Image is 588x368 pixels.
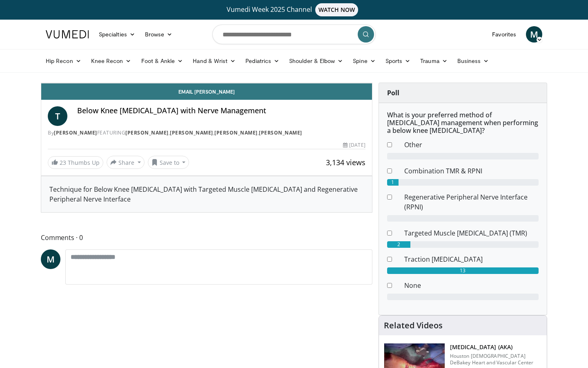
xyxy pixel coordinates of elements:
a: Specialties [94,26,140,43]
a: [PERSON_NAME] [54,129,97,136]
span: 3,134 views [326,157,365,167]
a: Business [452,53,494,69]
dd: Other [398,140,545,150]
strong: Poll [387,88,399,97]
p: Houston [DEMOGRAPHIC_DATA] DeBakey Heart and Vascular Center [450,353,542,366]
dd: Targeted Muscle [MEDICAL_DATA] (TMR) [398,228,545,238]
h3: [MEDICAL_DATA] (AKA) [450,343,542,351]
a: [PERSON_NAME] [259,129,302,136]
dd: Regenerative Peripheral Nerve Interface (RPNI) [398,192,545,212]
dd: Traction [MEDICAL_DATA] [398,254,545,264]
a: Shoulder & Elbow [284,53,348,69]
a: Hip Recon [41,53,86,69]
dd: Combination TMR & RPNI [398,166,545,176]
a: Email [PERSON_NAME] [41,83,372,100]
a: Spine [348,53,380,69]
div: 2 [387,241,410,248]
a: Trauma [415,53,452,69]
button: Share [107,156,145,169]
a: M [41,249,60,269]
div: Technique for Below Knee [MEDICAL_DATA] with Targeted Muscle [MEDICAL_DATA] and Regenerative Peri... [49,184,364,204]
a: Browse [140,26,178,43]
h4: Related Videos [384,321,443,330]
a: [PERSON_NAME] [125,129,169,136]
a: Pediatrics [241,53,284,69]
a: Sports [381,53,416,69]
button: Save to [148,156,189,169]
input: Search topics, interventions [212,25,376,44]
img: VuMedi Logo [46,30,89,38]
span: WATCH NOW [315,3,359,16]
dd: None [398,280,545,290]
a: Hand & Wrist [188,53,241,69]
h4: Below Knee [MEDICAL_DATA] with Nerve Management [77,106,365,115]
a: [PERSON_NAME] [214,129,258,136]
span: Comments 0 [41,232,372,243]
a: [PERSON_NAME] [170,129,213,136]
a: Vumedi Week 2025 ChannelWATCH NOW [47,3,541,16]
a: 23 Thumbs Up [48,156,103,169]
h6: What is your preferred method of [MEDICAL_DATA] management when performing a below knee [MEDICAL_... [387,111,539,135]
div: By FEATURING , , , [48,129,365,137]
a: Knee Recon [86,53,136,69]
a: M [526,26,542,43]
span: 23 [60,159,66,166]
div: 13 [387,267,539,274]
a: Foot & Ankle [136,53,188,69]
a: Favorites [487,26,521,43]
a: T [48,106,67,126]
div: 1 [387,179,399,186]
div: [DATE] [343,141,365,149]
